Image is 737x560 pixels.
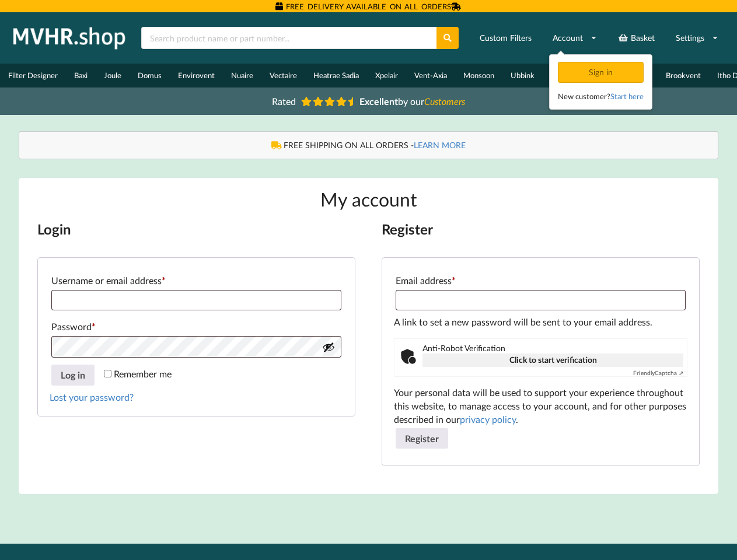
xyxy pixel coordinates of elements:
b: Excellent [359,96,398,107]
label: Username or email address [51,271,341,290]
div: New customer? [558,90,644,102]
a: Joule [96,64,130,87]
a: Rated Excellentby ourCustomers [264,92,474,111]
p: A link to set a new password will be sent to your email address. [394,316,687,329]
a: Account [545,27,605,48]
p: Your personal data will be used to support your experience throughout this website, to manage acc... [394,386,687,426]
h2: Register [382,220,700,239]
button: Click to start verification [422,353,683,367]
button: Log in [51,365,95,386]
button: Show password [322,341,335,353]
a: Nuaire [223,64,261,87]
a: Heatrae Sadia [305,64,367,87]
i: Customers [424,96,465,107]
a: Monsoon [455,64,502,87]
input: Search product name or part number... [141,27,436,49]
a: Custom Filters [472,27,539,48]
a: Lost your password? [50,391,134,402]
a: Start here [610,92,644,101]
div: FREE SHIPPING ON ALL ORDERS - [31,139,707,151]
span: Rated [272,96,296,107]
h2: Login [37,220,355,239]
a: Basket [610,27,662,48]
a: privacy policy [460,414,516,425]
a: Ubbink [502,64,543,87]
label: Email address [396,271,686,290]
span: Remember me [114,368,172,379]
a: Vent-Axia [406,64,455,87]
h1: My account [37,187,700,211]
a: Airflow [543,64,584,87]
button: Register [396,428,448,449]
b: Friendly [633,369,655,376]
a: Vectaire [261,64,305,87]
div: Sign in [558,62,644,83]
a: FriendlyCaptcha ⇗ [633,369,683,376]
a: LEARN MORE [414,140,466,150]
a: Domus [130,64,170,87]
a: Sign in [558,67,646,77]
a: Settings [668,27,726,48]
span: by our [359,96,465,107]
img: mvhr.shop.png [8,23,131,52]
a: Brookvent [658,64,709,87]
label: Password [51,317,341,336]
input: Remember me [104,370,111,377]
a: Baxi [66,64,96,87]
span: Anti-Robot Verification [422,344,683,353]
a: Xpelair [367,64,406,87]
a: Envirovent [170,64,223,87]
